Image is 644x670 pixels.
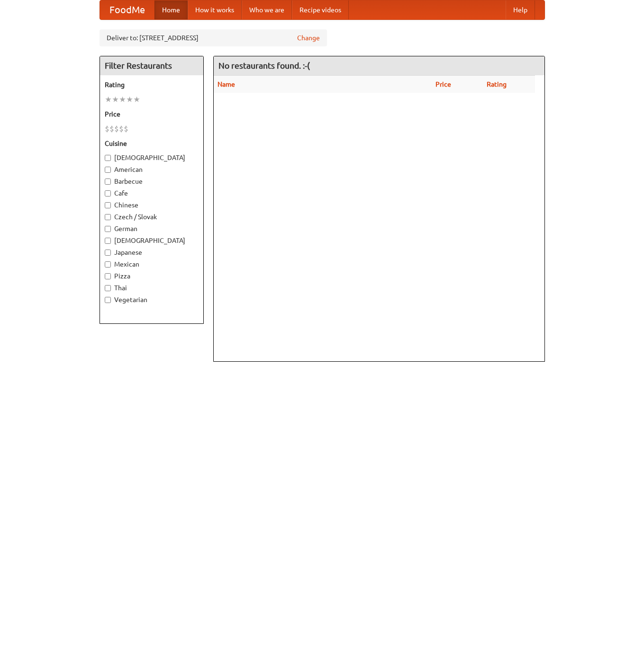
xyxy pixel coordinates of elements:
[105,236,199,245] label: [DEMOGRAPHIC_DATA]
[105,259,199,269] label: Mexican
[188,0,242,19] a: How it works
[105,295,199,304] label: Vegetarian
[105,155,111,161] input: [DEMOGRAPHIC_DATA]
[105,80,199,89] h5: Rating
[105,179,111,185] input: Barbecue
[105,224,199,233] label: German
[105,261,111,268] input: Mexican
[218,61,310,70] ng-pluralize: No restaurants found. :-(
[218,80,235,88] a: Name
[242,0,292,19] a: Who we are
[105,212,199,222] label: Czech / Slovak
[105,214,111,220] input: Czech / Slovak
[105,165,199,174] label: American
[133,94,140,105] li: ★
[105,297,111,303] input: Vegetarian
[124,124,128,134] li: $
[114,124,119,134] li: $
[105,177,199,186] label: Barbecue
[105,226,111,232] input: German
[105,202,111,208] input: Chinese
[126,94,133,105] li: ★
[105,285,111,291] input: Thai
[435,80,451,88] a: Price
[100,29,327,46] div: Deliver to: [STREET_ADDRESS]
[105,167,111,173] input: American
[119,124,124,134] li: $
[105,190,111,197] input: Cafe
[119,94,126,105] li: ★
[292,0,349,19] a: Recipe videos
[105,153,199,162] label: [DEMOGRAPHIC_DATA]
[105,273,111,279] input: Pizza
[105,238,111,244] input: [DEMOGRAPHIC_DATA]
[105,139,199,148] h5: Cuisine
[100,56,203,75] h4: Filter Restaurants
[105,188,199,198] label: Cafe
[105,271,199,281] label: Pizza
[154,0,188,19] a: Home
[105,200,199,210] label: Chinese
[105,250,111,256] input: Japanese
[100,0,154,19] a: FoodMe
[487,80,507,88] a: Rating
[105,94,112,105] li: ★
[109,124,114,134] li: $
[297,33,320,43] a: Change
[105,248,199,257] label: Japanese
[105,283,199,293] label: Thai
[105,124,109,134] li: $
[112,94,119,105] li: ★
[105,109,199,119] h5: Price
[506,0,535,19] a: Help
